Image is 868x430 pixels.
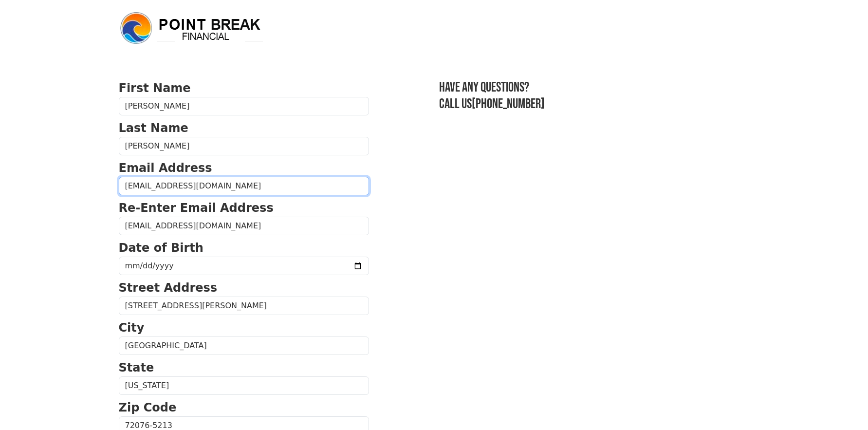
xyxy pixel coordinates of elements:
[119,121,188,135] strong: Last Name
[119,217,369,235] input: Re-Enter Email Address
[439,79,750,96] h3: Have any questions?
[119,337,369,355] input: City
[119,97,369,115] input: First Name
[119,297,369,315] input: Street Address
[119,201,274,215] strong: Re-Enter Email Address
[119,177,369,195] input: Email Address
[119,137,369,155] input: Last Name
[119,11,265,46] img: logo.png
[119,361,154,374] strong: State
[119,161,212,175] strong: Email Address
[119,81,191,95] strong: First Name
[439,96,750,112] h3: Call us
[119,321,145,335] strong: City
[472,96,545,112] a: [PHONE_NUMBER]
[119,401,177,414] strong: Zip Code
[119,281,218,295] strong: Street Address
[119,241,203,255] strong: Date of Birth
